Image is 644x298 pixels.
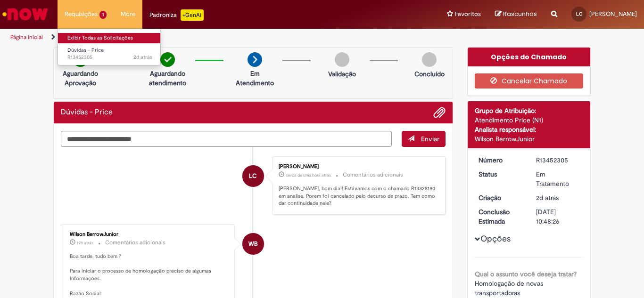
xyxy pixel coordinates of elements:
dt: Conclusão Estimada [471,207,529,226]
span: Enviar [421,135,439,143]
span: Dúvidas - Price [67,47,104,54]
div: Padroniza [149,9,204,21]
p: Validação [328,69,356,79]
span: cerca de uma hora atrás [286,172,331,178]
div: [DATE] 10:48:26 [536,207,580,226]
img: check-circle-green.png [160,52,175,67]
span: 2d atrás [133,54,152,61]
button: Adicionar anexos [433,106,446,119]
p: Aguardando atendimento [145,69,190,88]
img: arrow-next.png [248,52,262,67]
div: R13452305 [536,155,580,165]
a: Aberto R13452305 : Dúvidas - Price [58,45,162,63]
span: 2d atrás [536,193,559,202]
p: Concluído [414,69,445,79]
div: Wilson BerrowJunior [475,134,584,144]
span: More [121,9,135,19]
span: 19h atrás [77,240,93,246]
small: Comentários adicionais [343,171,403,179]
span: [PERSON_NAME] [589,10,637,18]
time: 28/08/2025 16:32:38 [77,240,93,246]
div: [PERSON_NAME] [279,164,436,169]
span: Homologação de novas transportadoras [475,279,545,297]
b: Qual o assunto você deseja tratar? [475,270,577,278]
p: Aguardando Aprovação [58,69,103,88]
div: Atendimento Price (N1) [475,115,584,125]
div: 27/08/2025 12:57:10 [536,193,580,202]
ul: Trilhas de página [7,29,422,46]
p: Em Atendimento [232,69,278,88]
img: img-circle-grey.png [422,52,437,67]
dt: Número [471,155,529,165]
div: Opções do Chamado [468,48,591,66]
ul: Requisições [58,28,161,65]
h2: Dúvidas - Price Histórico de tíquete [61,108,113,117]
button: Enviar [402,131,446,147]
dt: Status [471,169,529,179]
span: Favoritos [455,9,481,19]
div: Grupo de Atribuição: [475,106,584,115]
button: Cancelar Chamado [475,73,584,89]
span: LC [576,11,582,17]
p: +GenAi [181,9,204,21]
span: 1 [99,11,107,19]
span: WB [248,233,258,255]
img: img-circle-grey.png [335,52,349,67]
span: Rascunhos [503,9,537,18]
div: LUCAS NASCIMENTO CARVALHO [242,165,264,187]
time: 27/08/2025 12:57:10 [536,193,559,202]
dt: Criação [471,193,529,202]
time: 29/08/2025 10:21:04 [286,172,331,178]
div: Wilson BerrowJunior [242,233,264,255]
a: Exibir Todas as Solicitações [58,33,162,43]
p: [PERSON_NAME], bom dia!! Estávamos com o chamado R13328190 em analise. Porem foi cancelado pelo d... [279,185,436,207]
small: Comentários adicionais [105,239,165,247]
img: ServiceNow [1,5,50,24]
a: Página inicial [10,33,43,41]
span: Requisições [65,9,98,19]
textarea: Digite sua mensagem aqui... [61,131,392,147]
span: R13452305 [67,54,152,61]
div: Em Tratamento [536,169,580,188]
div: Wilson BerrowJunior [70,232,227,237]
span: LC [249,165,257,187]
div: Analista responsável: [475,125,584,134]
a: Rascunhos [495,10,537,19]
